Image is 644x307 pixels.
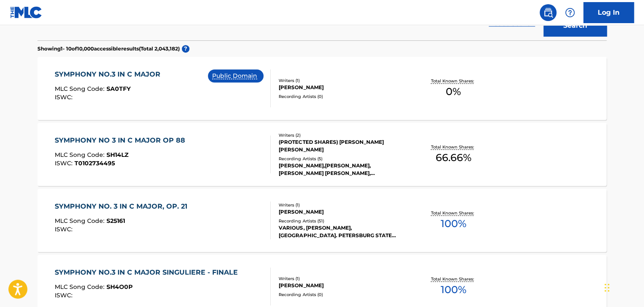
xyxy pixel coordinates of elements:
a: SYMPHONY NO.3 IN C MAJORMLC Song Code:SA0TFYISWC:Public DomainWriters (1)[PERSON_NAME]Recording A... [37,57,607,120]
div: SYMPHONY NO 3 IN C MAJOR OP 88 [55,135,189,146]
span: 100 % [440,282,466,297]
a: SYMPHONY NO. 3 IN C MAJOR, OP. 21MLC Song Code:S25161ISWC:Writers (1)[PERSON_NAME]Recording Artis... [37,189,607,252]
span: 66.66 % [435,150,471,165]
a: SYMPHONY NO 3 IN C MAJOR OP 88MLC Song Code:SH14LZISWC:T0102734495Writers (2)(PROTECTED SHARES) [... [37,123,607,186]
div: Recording Artists ( 51 ) [279,218,406,224]
div: Drag [604,275,609,300]
span: S25161 [106,217,125,225]
img: search [543,8,553,18]
div: Recording Artists ( 5 ) [279,156,406,162]
p: Showing 1 - 10 of 10,000 accessible results (Total 2,043,182 ) [37,45,180,53]
div: Writers ( 1 ) [279,275,406,282]
span: ISWC : [55,93,75,101]
span: MLC Song Code : [55,151,106,159]
div: SYMPHONY NO.3 IN C MAJOR SINGULIERE - FINALE [55,267,242,278]
p: Total Known Shares: [431,144,476,150]
span: 0 % [446,84,461,99]
div: Writers ( 1 ) [279,202,406,208]
div: (PROTECTED SHARES) [PERSON_NAME] [PERSON_NAME] [279,138,406,153]
span: ISWC : [55,291,75,299]
div: [PERSON_NAME] [279,282,406,289]
span: 100 % [440,216,466,231]
iframe: Chat Widget [602,267,644,307]
a: Log In [583,2,634,23]
div: Help [562,4,578,21]
img: help [565,8,575,18]
p: Total Known Shares: [431,210,476,216]
div: SYMPHONY NO.3 IN C MAJOR [55,69,165,79]
a: Public Search [540,4,556,21]
p: Total Known Shares: [431,78,476,84]
div: [PERSON_NAME] [279,208,406,216]
span: SA0TFY [106,85,130,93]
div: Recording Artists ( 0 ) [279,291,406,298]
span: ISWC : [55,225,75,233]
button: Search [543,15,607,36]
span: ? [182,45,189,53]
div: Writers ( 1 ) [279,77,406,84]
img: MLC Logo [10,6,43,19]
span: T0102734495 [75,159,115,167]
div: [PERSON_NAME] [279,84,406,91]
span: SH4O0P [106,283,133,291]
span: ISWC : [55,159,75,167]
span: SH14LZ [106,151,128,159]
span: MLC Song Code : [55,283,106,291]
div: [PERSON_NAME],[PERSON_NAME], [PERSON_NAME] [PERSON_NAME], [PERSON_NAME], [PERSON_NAME], [PERSON_N... [279,162,406,177]
div: SYMPHONY NO. 3 IN C MAJOR, OP. 21 [55,201,192,212]
div: VARIOUS, [PERSON_NAME],[GEOGRAPHIC_DATA]. PETERSBURG STATE SYMPHONY ORCHESTRA,[PERSON_NAME], ST. ... [279,224,406,239]
p: Public Domain [212,71,259,80]
div: Recording Artists ( 0 ) [279,93,406,100]
span: MLC Song Code : [55,85,106,93]
div: Writers ( 2 ) [279,132,406,138]
span: MLC Song Code : [55,217,106,225]
p: Total Known Shares: [431,276,476,282]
